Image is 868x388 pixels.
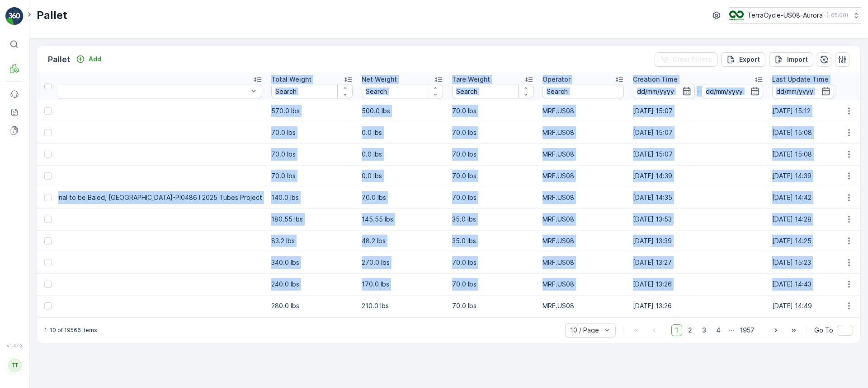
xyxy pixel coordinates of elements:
[357,273,448,295] td: 170.0 lbs
[538,122,628,143] td: MRF.US08
[44,259,52,266] div: Toggle Row Selected
[357,100,448,122] td: 500.0 lbs
[772,84,834,98] input: dd/mm/yyyy
[267,295,357,317] td: 280.0 lbs
[48,53,71,66] p: Pallet
[697,86,700,97] p: -
[271,75,311,84] p: Total Weight
[448,295,538,317] td: 70.0 lbs
[736,324,759,336] span: 1957
[44,151,52,158] div: Toggle Row Selected
[772,75,829,84] p: Last Update Time
[739,55,760,64] p: Export
[633,75,678,84] p: Creation Time
[628,100,768,122] td: [DATE] 15:07
[5,350,24,381] button: TT
[362,84,443,98] input: Search
[747,11,823,20] p: TerraCycle-US08-Aurora
[538,273,628,295] td: MRF.US08
[452,84,533,98] input: Search
[628,252,768,273] td: [DATE] 13:27
[702,84,764,98] input: dd/mm/yyyy
[729,10,744,20] img: image_ci7OI47.png
[448,230,538,252] td: 35.0 lbs
[826,12,848,19] p: ( -05:00 )
[448,122,538,143] td: 70.0 lbs
[633,84,695,98] input: dd/mm/yyyy
[448,273,538,295] td: 70.0 lbs
[452,75,490,84] p: Tare Weight
[448,187,538,208] td: 70.0 lbs
[267,187,357,208] td: 140.0 lbs
[538,165,628,187] td: MRF.US08
[357,187,448,208] td: 70.0 lbs
[357,230,448,252] td: 48.2 lbs
[448,165,538,187] td: 70.0 lbs
[5,7,24,25] img: logo
[267,230,357,252] td: 83.2 lbs
[787,55,808,64] p: Import
[44,216,52,223] div: Toggle Row Selected
[538,208,628,230] td: MRF.US08
[267,273,357,295] td: 240.0 lbs
[698,324,710,336] span: 3
[628,230,768,252] td: [DATE] 13:39
[684,324,696,336] span: 2
[721,52,765,67] button: Export
[448,143,538,165] td: 70.0 lbs
[8,358,22,373] div: TT
[542,75,571,84] p: Operator
[671,324,682,336] span: 1
[628,143,768,165] td: [DATE] 15:07
[628,208,768,230] td: [DATE] 13:53
[44,107,52,115] div: Toggle Row Selected
[357,295,448,317] td: 210.0 lbs
[655,52,717,67] button: Clear Filters
[44,302,52,309] div: Toggle Row Selected
[357,143,448,165] td: 0.0 lbs
[448,208,538,230] td: 35.0 lbs
[44,327,97,334] p: 1-10 of 19566 items
[538,100,628,122] td: MRF.US08
[673,55,712,64] p: Clear Filters
[5,343,24,348] span: v 1.47.3
[538,187,628,208] td: MRF.US08
[628,295,768,317] td: [DATE] 13:26
[37,8,67,23] p: Pallet
[448,100,538,122] td: 70.0 lbs
[628,273,768,295] td: [DATE] 13:26
[357,165,448,187] td: 0.0 lbs
[538,230,628,252] td: MRF.US08
[44,129,52,136] div: Toggle Row Selected
[267,252,357,273] td: 340.0 lbs
[538,252,628,273] td: MRF.US08
[44,281,52,288] div: Toggle Row Selected
[836,86,839,97] p: -
[267,100,357,122] td: 570.0 lbs
[362,75,397,84] p: Net Weight
[729,324,734,336] p: ...
[628,187,768,208] td: [DATE] 14:35
[712,324,725,336] span: 4
[44,172,52,180] div: Toggle Row Selected
[267,143,357,165] td: 70.0 lbs
[542,84,624,98] input: Search
[538,295,628,317] td: MRF.US08
[72,54,105,65] button: Add
[267,165,357,187] td: 70.0 lbs
[44,237,52,245] div: Toggle Row Selected
[267,122,357,143] td: 70.0 lbs
[769,52,813,67] button: Import
[267,208,357,230] td: 180.55 lbs
[271,84,353,98] input: Search
[628,165,768,187] td: [DATE] 14:39
[89,55,101,64] p: Add
[538,143,628,165] td: MRF.US08
[357,252,448,273] td: 270.0 lbs
[44,194,52,201] div: Toggle Row Selected
[729,7,861,23] button: TerraCycle-US08-Aurora(-05:00)
[357,208,448,230] td: 145.55 lbs
[814,326,833,335] span: Go To
[357,122,448,143] td: 0.0 lbs
[628,122,768,143] td: [DATE] 15:07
